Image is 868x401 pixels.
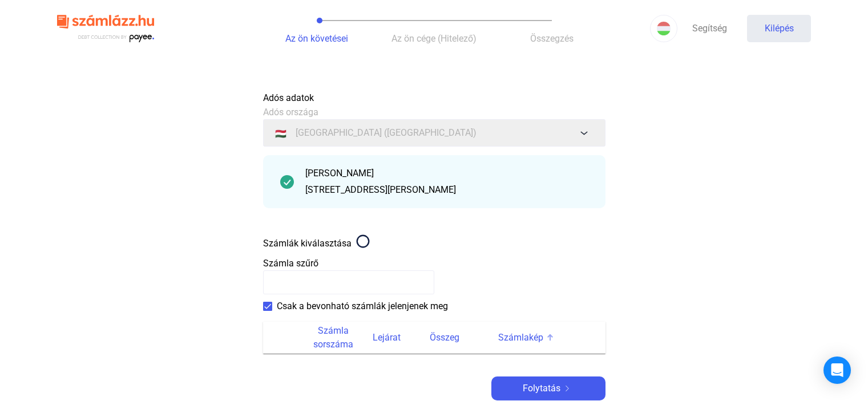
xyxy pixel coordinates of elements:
div: Számlakép [498,331,592,345]
img: szamlazzhu-logó [57,10,154,47]
button: Kilépés [747,15,811,42]
button: 🇭🇺[GEOGRAPHIC_DATA] ([GEOGRAPHIC_DATA]) [263,119,605,147]
font: Lejárat [373,332,401,343]
div: Összeg [430,331,498,345]
font: Számlakép [498,332,543,343]
div: Lejárat [373,331,430,345]
font: Számlák kiválasztása [263,238,352,249]
font: Az ön követései [285,33,348,44]
font: Adós adatok [263,92,314,103]
font: Számla sorszáma [313,325,353,350]
font: Számla szűrő [263,258,318,269]
font: Kilépés [765,23,794,34]
font: Az ön cége (Hitelező) [391,33,477,44]
font: Adós országa [263,107,318,118]
font: Segítség [692,23,727,34]
div: Számla sorszáma [304,324,373,351]
button: HU [650,15,677,42]
font: Összeg [430,332,459,343]
img: jobbra nyíl-fehér [560,386,574,391]
a: Segítség [677,15,741,42]
font: [GEOGRAPHIC_DATA] ([GEOGRAPHIC_DATA]) [296,127,477,138]
img: HU [657,22,671,35]
font: [STREET_ADDRESS][PERSON_NAME] [305,184,456,195]
div: Intercom Messenger megnyitása [823,357,851,384]
button: Folytatásjobbra nyíl-fehér [491,376,605,400]
font: 🇭🇺 [275,128,286,139]
img: pipa-sötétebb-zöld-kör [280,175,294,189]
font: Folytatás [523,383,560,394]
font: [PERSON_NAME] [305,168,374,179]
font: Csak a bevonható számlák jelenjenek meg [277,301,448,311]
font: Összegzés [530,33,574,44]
